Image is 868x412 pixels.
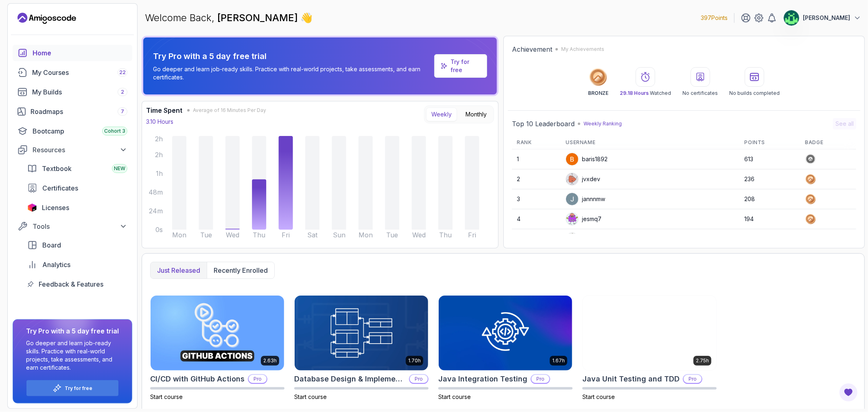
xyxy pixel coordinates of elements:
p: Go deeper and learn job-ready skills. Practice with real-world projects, take assessments, and ea... [153,65,431,81]
td: 208 [739,189,800,209]
div: Home [33,48,127,58]
img: default monster avatar [566,213,578,225]
tspan: Wed [412,231,426,239]
span: Average of 16 Minutes Per Day [193,107,266,114]
a: Landing page [17,12,76,25]
th: Rank [512,136,561,149]
img: CI/CD with GitHub Actions card [151,296,284,370]
td: 2 [512,169,561,189]
tspan: Fri [282,231,290,239]
div: Roadmaps [31,107,127,116]
a: Try for free [65,385,93,392]
button: Tools [13,219,132,234]
a: Java Unit Testing and TDD card2.75hJava Unit Testing and TDDProStart course [582,295,717,401]
p: 2.75h [696,357,709,364]
a: feedback [22,276,132,292]
div: jvxdev [566,173,600,186]
div: Resources [33,145,127,155]
div: ACompleteNoobSmoke [566,232,645,245]
a: CI/CD with GitHub Actions card2.63hCI/CD with GitHub ActionsProStart course [150,295,284,401]
img: jetbrains icon [27,204,37,212]
a: builds [13,84,132,100]
span: Licenses [42,203,69,213]
a: analytics [22,256,132,273]
h3: Time Spent [146,105,182,115]
p: Recently enrolled [214,265,268,275]
span: NEW [114,165,125,172]
th: Badge [800,136,856,149]
button: Try for free [26,380,119,397]
div: jesmq7 [566,213,601,226]
h2: Java Integration Testing [438,373,527,385]
span: 👋 [300,10,314,26]
p: 3.10 Hours [146,118,173,126]
tspan: Thu [439,231,452,239]
span: Start course [438,393,471,400]
h2: CI/CD with GitHub Actions [150,373,245,385]
span: [PERSON_NAME] [217,12,300,24]
tspan: Tue [386,231,398,239]
img: user profile image [784,10,799,26]
td: 5 [512,229,561,249]
tspan: 24m [149,207,163,215]
button: See all [833,118,856,129]
tspan: Sun [333,231,345,239]
td: 1 [512,149,561,169]
span: Start course [294,393,327,400]
tspan: 48m [149,188,163,196]
p: 1.67h [552,357,565,364]
h2: Database Design & Implementation [294,373,406,385]
span: 22 [119,69,126,76]
img: Database Design & Implementation card [295,296,428,370]
button: Monthly [460,107,492,121]
button: Open Feedback Button [839,383,858,402]
p: Go deeper and learn job-ready skills. Practice with real-world projects, take assessments, and ea... [26,339,119,372]
a: certificates [22,180,132,196]
p: Try Pro with a 5 day free trial [153,50,431,62]
p: 2.63h [263,357,277,364]
p: Weekly Ranking [584,121,622,127]
tspan: Thu [253,231,265,239]
p: No builds completed [729,90,780,96]
p: My Achievements [561,46,604,53]
tspan: 0s [155,226,163,234]
tspan: 1h [156,170,163,178]
button: Weekly [426,107,457,121]
button: Recently enrolled [207,262,274,278]
span: Start course [582,393,615,400]
p: BRONZE [588,90,608,96]
span: Cohort 3 [104,128,125,134]
h2: Achievement [512,44,552,54]
p: Pro [249,375,267,383]
p: Pro [684,375,702,383]
p: [PERSON_NAME] [803,14,850,22]
th: Points [739,136,800,149]
div: Tools [33,221,127,231]
img: Java Unit Testing and TDD card [583,296,716,370]
span: Analytics [42,260,70,270]
p: Pro [531,375,549,383]
td: 183 [739,229,800,249]
p: Watched [620,90,671,96]
tspan: 2h [155,151,163,159]
div: My Courses [32,68,127,77]
a: board [22,237,132,253]
span: Start course [150,393,183,400]
h2: Java Unit Testing and TDD [582,373,680,385]
p: Welcome Back, [145,11,313,24]
td: 236 [739,169,800,189]
span: 29.18 Hours [620,90,649,96]
img: default monster avatar [566,233,578,245]
tspan: Sat [307,231,318,239]
img: default monster avatar [566,173,578,185]
a: home [13,45,132,61]
a: Database Design & Implementation card1.70hDatabase Design & ImplementationProStart course [294,295,429,401]
tspan: Mon [359,231,373,239]
span: Textbook [42,164,72,173]
a: Try for free [450,58,480,74]
span: Feedback & Features [39,279,103,289]
tspan: Mon [172,231,186,239]
td: 613 [739,149,800,169]
a: licenses [22,199,132,216]
p: Just released [157,265,200,275]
